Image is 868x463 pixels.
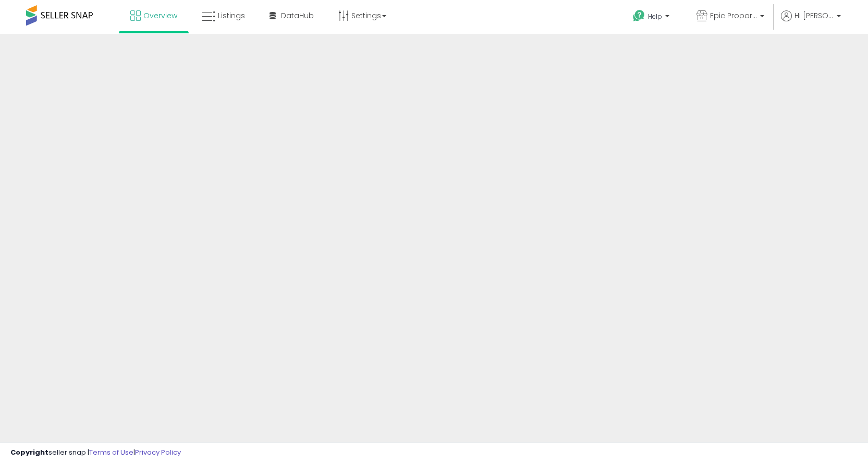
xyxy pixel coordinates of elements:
[10,448,181,458] div: seller snap | |
[632,9,645,22] i: Get Help
[794,10,834,21] span: Hi [PERSON_NAME]
[781,10,841,34] a: Hi [PERSON_NAME]
[218,10,245,21] span: Listings
[710,10,757,21] span: Epic Proportions
[135,447,181,457] a: Privacy Policy
[89,447,133,457] a: Terms of Use
[10,447,48,457] strong: Copyright
[625,2,680,34] a: Help
[648,12,662,21] span: Help
[143,10,177,21] span: Overview
[281,10,314,21] span: DataHub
